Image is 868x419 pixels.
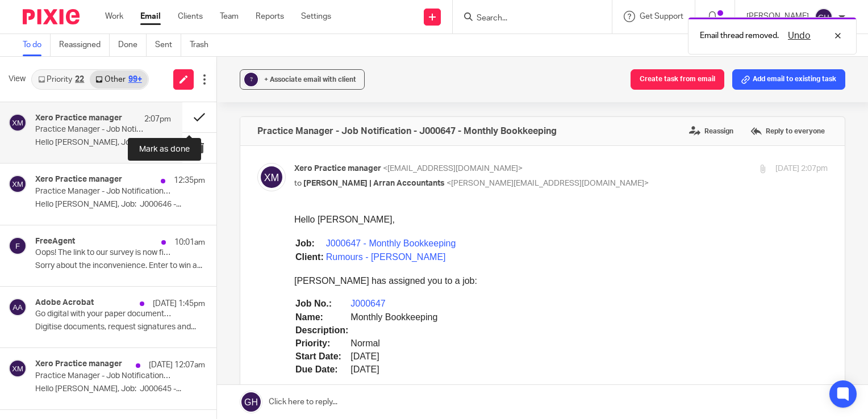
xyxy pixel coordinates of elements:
a: Email [140,11,161,22]
p: Practice Manager - Job Notification - J000645 - Annual Accounts [35,371,171,381]
img: svg%3E [815,8,833,26]
a: Reports [256,11,284,22]
a: Done [118,34,147,56]
a: Other99+ [90,70,147,89]
button: Add email to existing task [732,69,845,90]
a: J000647 - Monthly Bookkeeping [32,24,162,34]
a: Clients [178,11,203,22]
a: Team [220,11,239,22]
p: Go digital with your paper documents with Adobe Acrobat [35,309,171,319]
p: Practice Manager - Job Notification - J000647 - Monthly Bookkeeping [35,125,144,135]
button: Create task from email [631,69,724,90]
img: svg%3E [257,163,286,191]
td: [DATE] [55,149,144,162]
span: Xero Practice manager [294,165,381,173]
a: Priority22 [32,70,90,89]
td: [DATE] [55,136,144,149]
span: View [9,73,26,85]
a: Rumours - [PERSON_NAME] [32,38,152,48]
a: Work [105,11,123,22]
h4: Xero Practice manager [35,114,122,123]
span: + Associate email with client [264,76,356,83]
h4: Xero Practice manager [35,359,122,369]
img: svg%3E [9,237,27,255]
p: Hello [PERSON_NAME], Job: J000647 -... [35,138,171,148]
span: to [294,179,302,187]
span: <[PERSON_NAME][EMAIL_ADDRESS][DOMAIN_NAME]> [446,179,649,187]
img: Pixie [23,9,80,24]
h4: Adobe Acrobat [35,298,94,308]
p: 2:07pm [144,114,171,125]
button: Undo [784,29,814,43]
a: Settings [301,11,331,22]
p: Sorry about the inconvenience. Enter to win a... [35,261,205,271]
span: [PERSON_NAME] | Arran Accountants [303,179,445,187]
p: [DATE] 2:07pm [775,163,828,175]
img: svg%3E [9,114,27,132]
a: Reassigned [59,34,110,56]
p: Oops! The link to our survey is now fixed ✅ [35,248,171,258]
div: ? [244,73,258,86]
p: Email thread removed. [700,30,779,41]
p: Hello [PERSON_NAME], Job: J000646 -... [35,200,205,209]
p: Practice Manager - Job Notification - J000646 - Monthly payroll [35,187,171,196]
td: Normal [55,123,144,136]
img: svg%3E [9,175,27,193]
h4: Practice Manager - Job Notification - J000647 - Monthly Bookkeeping [257,125,557,137]
td: Monthly Bookkeeping [55,97,144,110]
a: Trash [190,34,217,56]
img: svg%3E [9,298,27,316]
p: Digitise documents, request signatures and... [35,322,205,332]
h4: FreeAgent [35,237,75,246]
span: <[EMAIL_ADDRESS][DOMAIN_NAME]> [383,165,523,173]
img: svg%3E [9,359,27,378]
h4: Xero Practice manager [35,175,122,185]
p: [DATE] 1:45pm [153,298,205,309]
div: 22 [75,76,84,83]
label: Reply to everyone [748,123,828,140]
a: To do [23,34,51,56]
label: Reassign [686,123,736,140]
p: Hello [PERSON_NAME], Job: J000645 -... [35,384,205,394]
p: 12:35pm [174,175,205,186]
p: 10:01am [174,237,205,248]
div: 99+ [128,76,142,83]
p: [DATE] 12:07am [149,359,205,371]
a: Sent [155,34,181,56]
button: ? + Associate email with client [240,69,365,90]
a: J000647 [56,85,91,94]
